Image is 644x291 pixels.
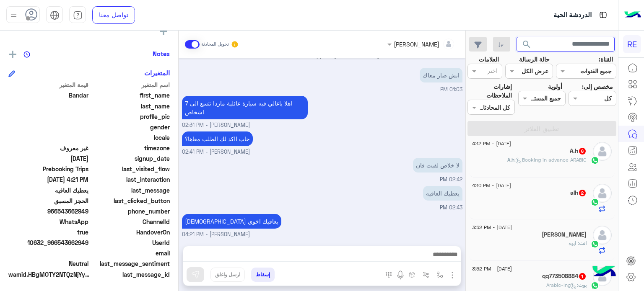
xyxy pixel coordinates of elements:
[90,207,170,216] span: phone_number
[182,131,253,146] p: 26/8/2025, 2:41 PM
[8,123,88,131] span: null
[623,35,641,53] div: RE
[591,240,599,248] img: WhatsApp
[436,271,443,278] img: select flow
[8,238,88,247] span: 10632_966543662949
[472,265,512,273] span: [DATE] - 3:52 PM
[593,184,612,203] img: defaultAdmin.png
[542,231,587,238] h5: أبو عبدالرحمن
[50,10,60,20] img: tab
[182,121,250,129] span: [PERSON_NAME] - 02:31 PM
[90,123,170,131] span: gender
[593,142,612,161] img: defaultAdmin.png
[8,207,88,216] span: 966543662949
[23,51,30,58] img: notes
[467,121,616,136] button: تطبيق الفلاتر
[405,268,419,281] button: create order
[210,268,245,282] button: ارسل واغلق
[514,157,587,163] span: : Booking in advance ARABIC
[90,259,170,268] span: last_message_sentiment
[578,282,587,288] span: بوت
[598,10,608,20] img: tab
[92,6,135,24] a: تواصل معنا
[522,39,532,49] span: search
[8,196,88,205] span: الحجز المسبق
[8,259,88,268] span: 0
[90,196,170,205] span: last_clicked_button
[191,270,200,279] img: send message
[90,217,170,226] span: ChannelId
[472,182,511,189] span: [DATE] - 4:10 PM
[8,249,88,258] span: null
[8,80,88,89] span: قيمة المتغير
[553,10,592,21] p: الدردشة الحية
[9,51,16,58] img: add
[542,273,587,280] h5: qq773508884
[8,270,92,279] span: wamid.HBgMOTY2NTQzNjYyOTQ5FQIAEhgUM0E0NTM1NkI4NDVBOTc1NkNFQUQA
[182,96,308,119] p: 26/8/2025, 2:31 PM
[582,82,613,91] label: مخصص إلى:
[8,91,88,100] span: Bandar
[420,68,462,82] p: 26/8/2025, 1:03 PM
[8,133,88,142] span: null
[433,268,447,281] button: select flow
[90,133,170,142] span: locale
[90,144,170,152] span: timezone
[546,282,578,288] span: : Arabic-lng
[8,144,88,152] span: غير معروف
[440,86,462,93] span: 01:03 PM
[479,55,499,64] label: العلامات
[472,140,511,147] span: [DATE] - 4:12 PM
[8,165,88,173] span: Prebooking Trips
[90,186,170,195] span: last_message
[548,82,562,91] label: أولوية
[8,186,88,195] span: يعطيك العافيه
[570,189,587,196] h5: alh
[472,224,512,231] span: [DATE] - 3:52 PM
[440,204,462,211] span: 02:43 PM
[591,281,599,290] img: WhatsApp
[90,80,170,89] span: اسم المتغير
[90,228,170,237] span: HandoverOn
[90,91,170,100] span: first_name
[90,112,170,121] span: profile_pic
[8,175,88,184] span: 2025-08-26T13:21:53.056Z
[144,69,170,77] h6: المتغيرات
[589,258,619,287] img: hulul-logo.png
[90,102,170,111] span: last_name
[153,50,170,57] h6: Notes
[579,190,586,196] span: 2
[569,240,579,246] span: ايوه
[182,214,281,229] p: 26/8/2025, 4:21 PM
[507,157,514,163] span: A.h
[467,82,512,100] label: إشارات الملاحظات
[8,217,88,226] span: 2
[8,10,19,21] img: profile
[90,154,170,163] span: signup_date
[182,231,250,239] span: [PERSON_NAME] - 04:21 PM
[593,226,612,245] img: defaultAdmin.png
[90,238,170,247] span: UserId
[591,156,599,165] img: WhatsApp
[591,198,599,206] img: WhatsApp
[423,271,429,278] img: Trigger scenario
[570,147,587,155] h5: A.h
[579,148,586,155] span: 6
[94,270,170,279] span: last_message_id
[487,66,499,77] div: اختر
[599,55,613,64] label: القناة:
[409,271,415,278] img: create order
[201,41,229,48] small: تحويل المحادثة
[8,154,88,163] span: 2024-11-01T18:20:25.011Z
[90,249,170,258] span: email
[519,55,550,64] label: حالة الرسالة
[624,6,641,24] img: Logo
[8,228,88,237] span: true
[413,158,462,173] p: 26/8/2025, 2:42 PM
[419,268,433,281] button: Trigger scenario
[517,37,537,55] button: search
[423,186,462,201] p: 26/8/2025, 2:43 PM
[90,165,170,173] span: last_visited_flow
[182,148,250,156] span: [PERSON_NAME] - 02:41 PM
[447,270,457,280] img: send attachment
